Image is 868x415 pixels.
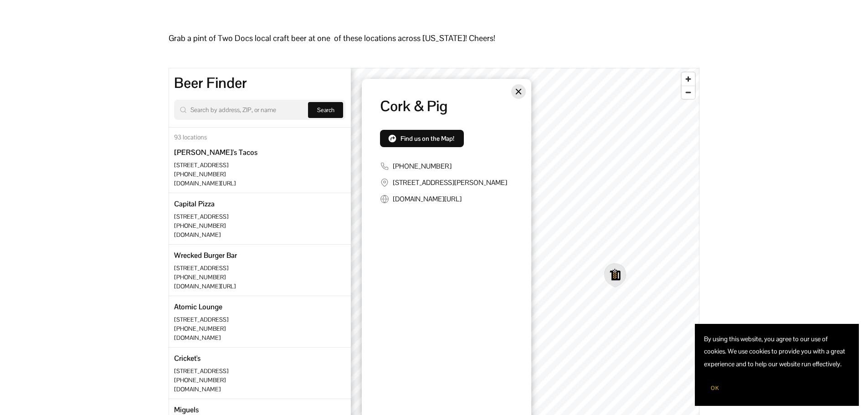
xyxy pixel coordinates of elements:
p: By using this website, you agree to our use of cookies. We use cookies to provide you with a grea... [704,333,850,370]
span: [STREET_ADDRESS] [174,316,228,323]
button: Zoom in [682,72,695,86]
a: [DOMAIN_NAME] [174,385,221,393]
span: Search [317,106,334,114]
div: Cricket's [174,353,200,364]
a: [PHONE_NUMBER] [174,273,226,281]
a: [DOMAIN_NAME][URL] [393,195,462,203]
span: OK [711,384,719,392]
a: [DOMAIN_NAME] [174,334,221,342]
div: Cork & Pig [380,97,513,115]
span: [STREET_ADDRESS] [174,264,228,272]
a: [PHONE_NUMBER] [174,325,226,333]
span: Find us on the Map! [401,134,454,143]
div: 93 locations [169,128,351,142]
span: [STREET_ADDRESS] [174,161,228,169]
a: [PHONE_NUMBER] [393,162,452,170]
div: Beer Finder [174,73,345,93]
a: [PHONE_NUMBER] [174,170,226,178]
button: Zoom out [682,86,695,99]
div: [PERSON_NAME]'s Tacos [174,147,257,158]
a: [PHONE_NUMBER] [174,222,226,230]
input: Search by address, ZIP, or name [190,104,300,115]
p: Grab a pint of Two Docs local craft beer at one of these locations across [US_STATE]! Cheers! [169,31,699,46]
span: [STREET_ADDRESS] [174,367,228,375]
div: Capital Pizza [174,199,215,210]
section: Cookie banner [695,324,859,406]
div: Atomic Lounge [174,302,222,313]
span: [STREET_ADDRESS] [174,213,228,220]
div: Map marker [606,266,624,285]
div: Wrecked Burger Bar [174,250,237,261]
button: Search [308,102,343,118]
a: [DOMAIN_NAME][URL] [174,282,236,290]
a: [DOMAIN_NAME] [174,231,221,239]
button: Find us on the Map! [380,130,464,148]
a: [PHONE_NUMBER] [174,376,226,384]
a: [DOMAIN_NAME][URL] [174,179,236,187]
button: Close [511,84,526,99]
span: [STREET_ADDRESS][PERSON_NAME] [393,178,507,187]
button: OK [704,379,726,397]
